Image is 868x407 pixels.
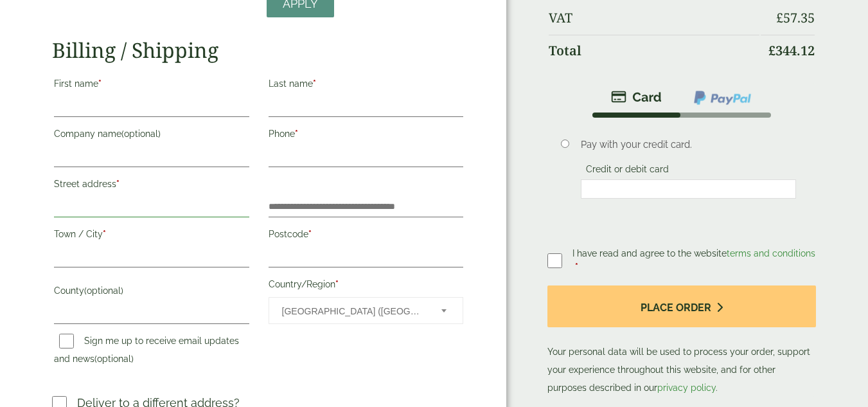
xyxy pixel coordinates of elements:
[269,125,464,147] label: Phone
[98,78,102,89] abbr: required
[547,285,816,327] button: Place order
[581,164,674,178] label: Credit or debit card
[282,298,425,325] span: United Kingdom (UK)
[335,279,339,289] abbr: required
[269,297,464,324] span: Country/Region
[313,78,316,89] abbr: required
[54,175,249,197] label: Street address
[84,285,123,296] span: (optional)
[54,225,249,247] label: Town / City
[54,125,249,147] label: Company name
[549,35,759,66] th: Total
[269,225,464,247] label: Postcode
[103,229,106,239] abbr: required
[52,38,465,62] h2: Billing / Shipping
[54,75,249,96] label: First name
[581,138,796,152] p: Pay with your credit card.
[585,183,792,195] iframe: Secure card payment input frame
[611,89,662,105] img: stripe.png
[657,383,716,393] a: privacy policy
[776,9,815,26] bdi: 57.35
[308,229,312,239] abbr: required
[575,262,578,272] abbr: required
[776,9,783,26] span: £
[768,42,775,59] span: £
[116,179,120,189] abbr: required
[295,129,298,139] abbr: required
[121,129,161,139] span: (optional)
[269,75,464,96] label: Last name
[549,3,759,33] th: VAT
[59,334,74,348] input: Sign me up to receive email updates and news(optional)
[768,42,815,59] bdi: 344.12
[54,282,249,303] label: County
[269,275,464,297] label: Country/Region
[572,248,815,258] span: I have read and agree to the website
[727,248,815,258] a: terms and conditions
[54,336,239,368] label: Sign me up to receive email updates and news
[94,354,134,364] span: (optional)
[547,285,816,397] p: Your personal data will be used to process your order, support your experience throughout this we...
[693,89,752,106] img: ppcp-gateway.png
